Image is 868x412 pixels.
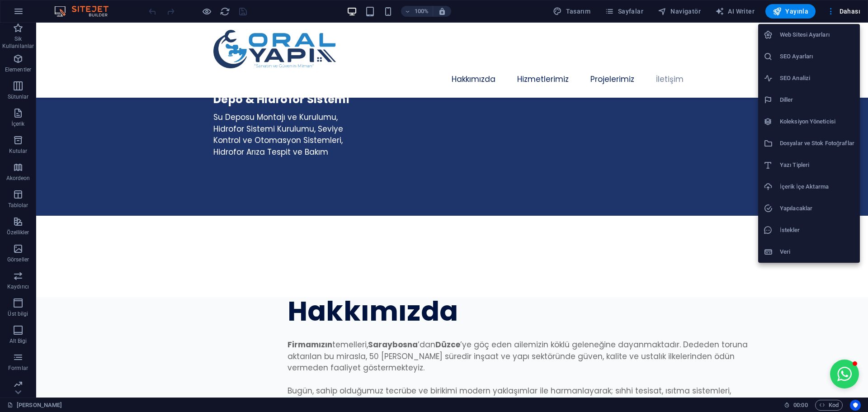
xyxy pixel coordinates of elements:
h6: Yazı Tipleri [780,160,854,170]
h6: Diller [780,95,854,105]
h6: Yapılacaklar [780,203,854,214]
h6: Veri [780,246,854,257]
h6: SEO Ayarları [780,51,854,62]
h6: İstekler [780,225,854,236]
button: Open chat window [794,337,823,366]
h6: SEO Analizi [780,73,854,84]
h6: Dosyalar ve Stok Fotoğraflar [780,138,854,149]
h6: Koleksiyon Yöneticisi [780,116,854,127]
h6: İçerik İçe Aktarma [780,181,854,192]
h6: Web Sitesi Ayarları [780,29,854,40]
